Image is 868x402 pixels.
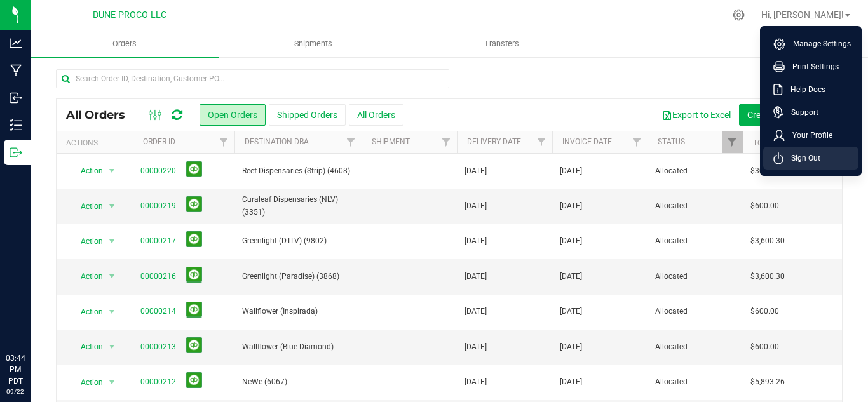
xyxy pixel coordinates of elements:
[773,106,853,119] a: Support
[465,305,487,318] span: [DATE]
[6,387,25,396] p: 09/22
[560,376,582,388] span: [DATE]
[245,137,309,146] a: Destination DBA
[783,106,818,119] span: Support
[104,162,120,180] span: select
[562,137,612,146] a: Invoice Date
[655,376,735,388] span: Allocated
[465,376,487,388] span: [DATE]
[785,129,832,142] span: Your Profile
[104,373,120,391] span: select
[785,37,851,50] span: Manage Settings
[66,138,128,147] div: Actions
[349,104,403,126] button: All Orders
[95,38,154,50] span: Orders
[655,200,735,212] span: Allocated
[658,137,685,146] a: Status
[465,165,487,177] span: [DATE]
[69,232,104,250] span: Action
[10,119,22,131] inline-svg: Inventory
[750,376,785,388] span: $5,893.26
[753,138,799,147] a: Total Price
[66,108,138,122] span: All Orders
[69,338,104,356] span: Action
[731,9,747,21] div: Manage settings
[104,198,120,215] span: select
[214,131,234,153] a: Filter
[104,338,120,356] span: select
[10,37,22,50] inline-svg: Analytics
[560,305,582,318] span: [DATE]
[143,137,175,146] a: Order ID
[783,83,825,96] span: Help Docs
[31,30,219,57] a: Orders
[750,341,779,353] span: $600.00
[6,352,25,387] p: 03:44 PM PDT
[654,104,739,126] button: Export to Excel
[739,104,823,126] button: Create new order
[407,30,596,57] a: Transfers
[655,305,735,318] span: Allocated
[219,30,408,57] a: Shipments
[655,271,735,283] span: Allocated
[242,305,354,318] span: Wallflower (Inspirada)
[560,200,582,212] span: [DATE]
[750,235,785,247] span: $3,600.30
[465,235,487,247] span: [DATE]
[140,305,176,318] a: 00000214
[465,200,487,212] span: [DATE]
[104,303,120,321] span: select
[69,162,104,180] span: Action
[104,232,120,250] span: select
[763,147,858,170] li: Sign Out
[242,271,354,283] span: Greenlight (Paradise) (3868)
[773,83,853,96] a: Help Docs
[93,10,166,20] span: DUNE PROCO LLC
[531,131,552,153] a: Filter
[467,137,521,146] a: Delivery Date
[467,38,536,50] span: Transfers
[140,165,176,177] a: 00000220
[747,110,815,120] span: Create new order
[722,131,743,153] a: Filter
[10,91,22,104] inline-svg: Inbound
[10,146,22,159] inline-svg: Outbound
[140,200,176,212] a: 00000219
[69,303,104,321] span: Action
[69,198,104,215] span: Action
[277,38,349,50] span: Shipments
[242,376,354,388] span: NeWe (6067)
[627,131,648,153] a: Filter
[655,235,735,247] span: Allocated
[69,267,104,285] span: Action
[242,165,354,177] span: Reef Dispensaries (Strip) (4608)
[10,64,22,77] inline-svg: Manufacturing
[783,152,820,164] span: Sign Out
[750,305,779,318] span: $600.00
[560,165,582,177] span: [DATE]
[560,341,582,353] span: [DATE]
[242,235,354,247] span: Greenlight (DTLV) (9802)
[104,267,120,285] span: select
[341,131,362,153] a: Filter
[655,165,735,177] span: Allocated
[269,104,346,126] button: Shipped Orders
[372,137,410,146] a: Shipment
[200,104,266,126] button: Open Orders
[56,69,449,88] input: Search Order ID, Destination, Customer PO...
[465,341,487,353] span: [DATE]
[69,373,104,391] span: Action
[655,341,735,353] span: Allocated
[140,235,176,247] a: 00000217
[750,271,785,283] span: $3,600.30
[761,10,844,20] span: Hi, [PERSON_NAME]!
[140,376,176,388] a: 00000212
[242,194,354,218] span: Curaleaf Dispensaries (NLV) (3351)
[242,341,354,353] span: Wallflower (Blue Diamond)
[560,235,582,247] span: [DATE]
[140,341,176,353] a: 00000213
[560,271,582,283] span: [DATE]
[750,165,779,177] span: $300.00
[785,60,839,73] span: Print Settings
[140,271,176,283] a: 00000216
